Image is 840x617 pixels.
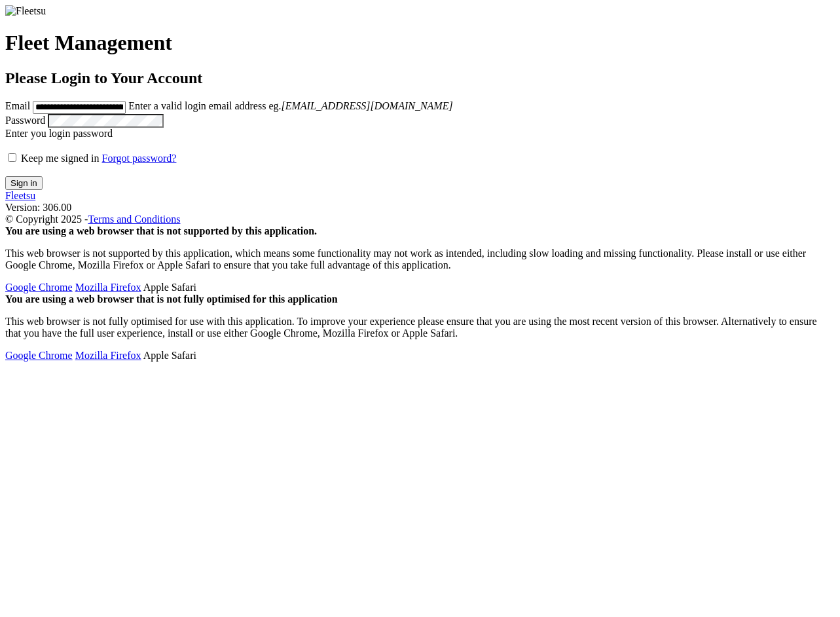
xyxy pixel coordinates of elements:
a: Mozilla Firefox [75,282,141,293]
strong: You are using a web browser that is not fully optimised for this application [5,293,338,305]
p: This web browser is not supported by this application, which means some functionality may not wor... [5,248,835,271]
a: Mozilla Firefox [75,350,141,361]
a: Google Chrome [5,350,73,361]
input: Keep me signed in [8,153,16,162]
div: © Copyright 2025 - [5,214,835,225]
div: Version: 306.00 [5,202,835,214]
span: Keep me signed in [21,153,100,164]
span: Safari [143,282,196,293]
strong: You are using a web browser that is not supported by this application. [5,225,317,236]
span: Enter you login password [5,128,113,139]
h2: Please Login to Your Account [5,69,835,87]
p: This web browser is not fully optimised for use with this application. To improve your experience... [5,316,835,339]
a: Fleetsu [5,190,35,201]
span: Safari [143,350,196,361]
a: Forgot password? [102,153,177,164]
button: Sign in [5,176,43,190]
label: Email [5,100,30,111]
a: Terms and Conditions [88,214,180,225]
em: [EMAIL_ADDRESS][DOMAIN_NAME] [281,100,452,111]
img: Fleetsu [5,5,46,17]
a: Google Chrome [5,282,73,293]
span: Enter a valid login email address eg. [128,100,452,111]
form: main [5,5,835,190]
h1: Fleet Management [5,31,835,55]
label: Password [5,115,45,126]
